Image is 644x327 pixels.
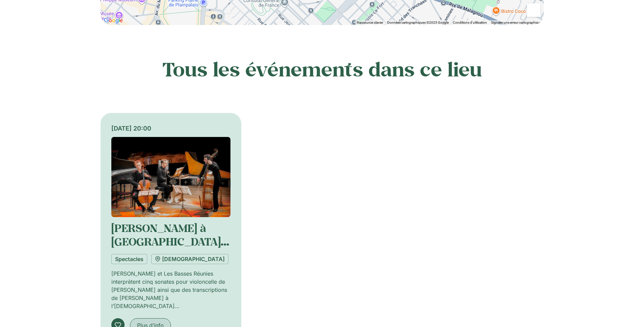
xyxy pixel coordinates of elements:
h2: Tous les événements dans ce lieu [101,57,544,80]
button: Raccourcis clavier [357,20,383,25]
img: Google [102,16,125,25]
a: [DEMOGRAPHIC_DATA] [151,254,228,264]
a: Ouvrir cette zone dans Google Maps (dans une nouvelle fenêtre) [102,16,125,25]
a: [PERSON_NAME] à [GEOGRAPHIC_DATA] : [PERSON_NAME] et Les Basses Réunies [111,221,229,276]
a: Signaler une erreur cartographique [491,21,542,24]
p: [PERSON_NAME] et Les Basses Réunies interprètent cinq sonates pour violoncelle de [PERSON_NAME] a... [111,270,231,310]
a: Conditions d'utilisation (s'ouvre dans un nouvel onglet) [453,21,487,24]
button: Faites glisser Pegman sur la carte pour ouvrir Street View [527,3,540,17]
span: Données cartographiques ©2025 Google [387,21,449,24]
div: [DATE] 20:00 [111,124,231,133]
a: Spectacles [111,254,147,264]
